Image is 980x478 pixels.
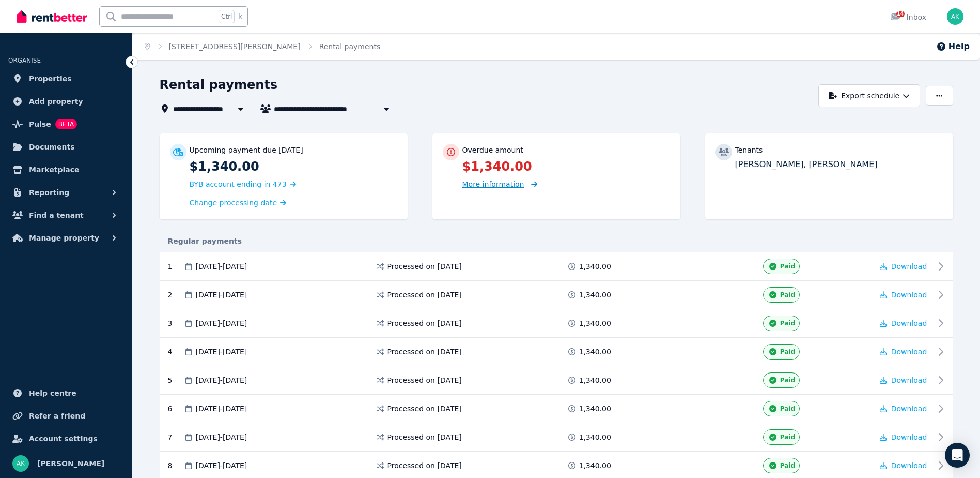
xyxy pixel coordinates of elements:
div: 5 [168,372,183,388]
span: BETA [55,119,77,129]
span: 1,340.00 [579,404,611,414]
a: [STREET_ADDRESS][PERSON_NAME] [169,42,301,51]
span: [DATE] - [DATE] [196,290,247,300]
a: Account settings [8,428,123,449]
span: [DATE] - [DATE] [196,375,247,385]
img: Adam Kulesza [947,8,963,25]
span: [DATE] - [DATE] [196,404,247,414]
button: Download [880,460,927,471]
button: Download [880,375,927,385]
span: Paid [780,433,795,441]
p: Upcoming payment due [DATE] [190,145,303,155]
span: Processed on [DATE] [387,432,462,442]
span: Manage property [29,232,99,244]
span: Refer a friend [29,410,85,422]
div: Inbox [890,12,926,22]
img: Adam Kulesza [12,455,29,472]
span: Marketplace [29,163,79,176]
div: 3 [168,316,183,331]
a: PulseBETA [8,114,123,135]
span: Reporting [29,186,69,199]
nav: Breadcrumb [132,33,393,60]
a: Marketplace [8,159,123,180]
span: 1,340.00 [579,432,611,442]
div: 8 [168,458,183,473]
span: [DATE] - [DATE] [196,460,247,471]
span: Processed on [DATE] [387,261,462,272]
div: Open Intercom Messenger [945,443,970,468]
p: [PERSON_NAME], [PERSON_NAME] [735,158,943,171]
span: k [239,12,242,21]
span: Paid [780,262,795,271]
div: 1 [168,259,183,274]
p: Tenants [735,145,763,155]
button: Download [880,432,927,442]
a: Change processing date [190,198,287,208]
span: Paid [780,376,795,384]
span: Processed on [DATE] [387,347,462,357]
span: Paid [780,319,795,327]
span: Help centre [29,387,76,399]
a: Documents [8,137,123,157]
span: Find a tenant [29,209,84,221]
a: Refer a friend [8,406,123,426]
button: Reporting [8,182,123,203]
button: Export schedule [818,84,920,107]
span: Paid [780,405,795,413]
span: Download [891,319,927,327]
span: Processed on [DATE] [387,404,462,414]
span: Processed on [DATE] [387,375,462,385]
div: 6 [168,401,183,416]
span: Download [891,376,927,384]
button: Download [880,347,927,357]
button: Download [880,261,927,272]
span: Rental payments [319,41,381,52]
button: Download [880,318,927,328]
span: Paid [780,348,795,356]
p: Overdue amount [462,145,523,155]
button: Manage property [8,228,123,248]
span: ORGANISE [8,57,41,64]
span: [DATE] - [DATE] [196,261,247,272]
p: $1,340.00 [190,158,397,175]
span: Download [891,262,927,271]
span: Add property [29,95,83,108]
span: More information [462,180,524,188]
span: Account settings [29,432,98,445]
span: 1,340.00 [579,375,611,385]
span: Download [891,348,927,356]
div: 7 [168,429,183,445]
span: Download [891,291,927,299]
span: 1,340.00 [579,290,611,300]
span: Paid [780,461,795,470]
button: Download [880,290,927,300]
span: BYB account ending in 473 [190,180,287,188]
span: Ctrl [219,10,235,23]
span: Download [891,461,927,470]
span: 1,340.00 [579,261,611,272]
span: Pulse [29,118,51,130]
button: Help [936,40,970,53]
span: [DATE] - [DATE] [196,432,247,442]
span: 14 [896,11,905,17]
span: [DATE] - [DATE] [196,318,247,328]
span: [PERSON_NAME] [37,457,104,470]
span: Processed on [DATE] [387,318,462,328]
span: [DATE] - [DATE] [196,347,247,357]
img: RentBetter [17,9,87,24]
div: 4 [168,344,183,360]
span: Download [891,433,927,441]
span: 1,340.00 [579,318,611,328]
button: Download [880,404,927,414]
button: Find a tenant [8,205,123,226]
h1: Rental payments [160,77,278,93]
span: 1,340.00 [579,460,611,471]
span: 1,340.00 [579,347,611,357]
div: Regular payments [160,236,953,246]
a: Properties [8,68,123,89]
span: Documents [29,141,75,153]
span: Processed on [DATE] [387,290,462,300]
span: Download [891,405,927,413]
span: Processed on [DATE] [387,460,462,471]
span: Properties [29,72,72,85]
